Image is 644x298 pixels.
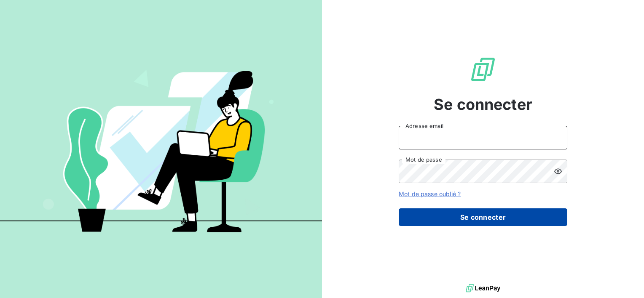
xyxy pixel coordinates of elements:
a: Mot de passe oublié ? [399,190,461,197]
img: Logo LeanPay [470,56,496,83]
span: Se connecter [434,93,532,116]
img: logo [466,282,500,295]
input: placeholder [399,126,567,149]
button: Se connecter [399,208,567,226]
